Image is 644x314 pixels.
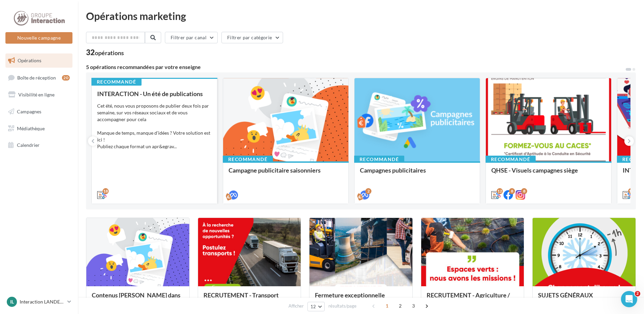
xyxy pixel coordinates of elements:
a: Calendrier [4,138,74,152]
div: 2 [365,188,371,194]
span: IL [10,298,14,305]
iframe: Intercom live chat [621,291,637,307]
span: Visibilité en ligne [18,92,55,97]
div: 32 [86,49,124,56]
span: 12 [310,304,316,309]
div: Opérations marketing [86,11,636,21]
span: 2 [635,291,640,296]
div: 8 [509,188,515,194]
a: Campagnes [4,105,74,119]
span: QHSE - Visuels campagnes siège [491,166,578,174]
span: Médiathèque [17,125,45,131]
div: 18 [103,188,109,194]
span: Afficher [288,303,304,309]
a: IL Interaction LANDERNEAU [5,295,72,308]
span: résultats/page [328,303,357,309]
a: Opérations [4,53,74,68]
span: Opérations [18,58,41,63]
div: 20 [62,75,70,81]
div: 12 [628,188,634,194]
div: Recommandé [91,78,142,86]
span: Boîte de réception [17,74,56,80]
div: Recommandé [223,156,273,163]
button: Filtrer par canal [165,32,218,43]
span: 2 [395,300,406,311]
div: 12 [497,188,503,194]
button: Nouvelle campagne [5,32,72,44]
span: Calendrier [17,142,40,148]
span: Fermeture exceptionnelle [315,291,385,299]
a: Visibilité en ligne [4,88,74,102]
div: 5 opérations recommandées par votre enseigne [86,64,625,70]
span: 1 [382,300,392,311]
button: 12 [307,302,325,311]
span: Campagnes [17,109,41,114]
a: Médiathèque [4,121,74,136]
button: Filtrer par catégorie [221,32,283,43]
div: Recommandé [486,156,536,163]
p: Interaction LANDERNEAU [20,298,65,305]
span: 3 [408,300,419,311]
div: Recommandé [354,156,404,163]
span: Campagne publicitaire saisonniers [229,166,321,174]
a: Boîte de réception20 [4,70,74,85]
span: INTERACTION - Un été de publications [97,90,203,97]
div: opérations [95,50,124,56]
span: SUJETS GÉNÉRAUX [538,291,593,299]
div: Cet été, nous vous proposons de publier deux fois par semaine, sur vos réseaux sociaux et de vous... [97,103,212,150]
div: 8 [521,188,527,194]
span: RECRUTEMENT - Transport [203,291,279,299]
span: Campagnes publicitaires [360,166,426,174]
